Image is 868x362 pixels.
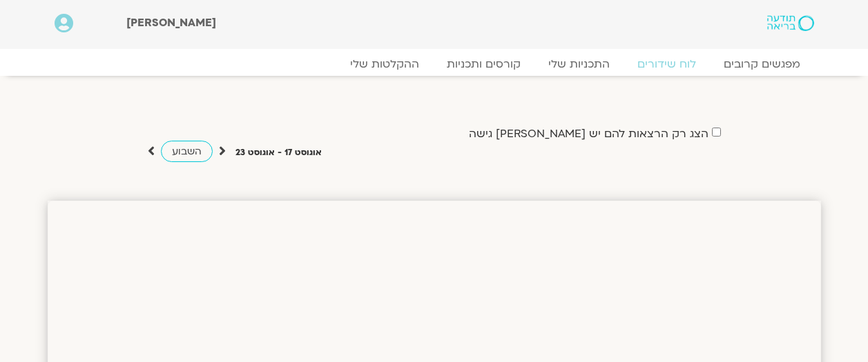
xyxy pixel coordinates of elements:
label: הצג רק הרצאות להם יש [PERSON_NAME] גישה [469,128,708,140]
a: לוח שידורים [624,57,710,71]
a: קורסים ותכניות [433,57,534,71]
a: ההקלטות שלי [336,57,433,71]
nav: Menu [55,57,814,71]
a: השבוע [161,141,213,162]
p: אוגוסט 17 - אוגוסט 23 [235,145,322,160]
span: [PERSON_NAME] [126,15,216,30]
span: השבוע [172,145,202,158]
a: מפגשים קרובים [710,57,814,71]
a: התכניות שלי [534,57,624,71]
